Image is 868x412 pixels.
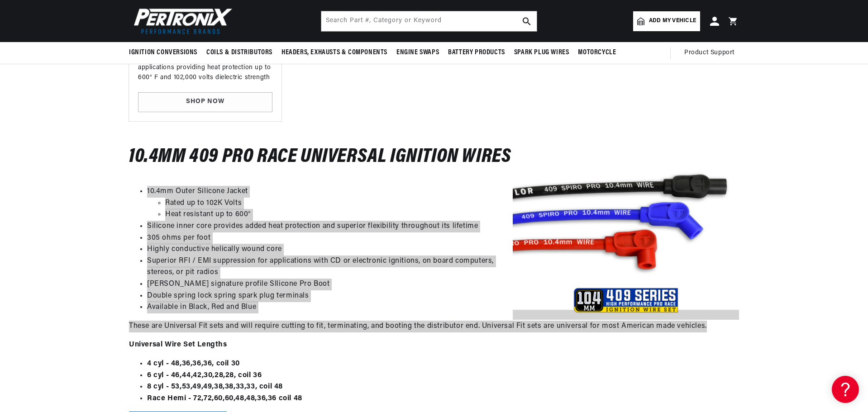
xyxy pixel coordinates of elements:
summary: Engine Swaps [392,42,444,63]
span: Spark Plug Wires [514,48,569,57]
h3: 10.4MM 409 Pro Race Universal Ignition Wires [129,148,739,166]
span: Add my vehicle [649,17,696,25]
a: SHOP NOW [138,92,272,113]
img: Taylor-409-High-Performance-Plug-Wires.png [513,148,739,320]
li: Highly conductive helically wound core [147,244,739,256]
span: Ignition Conversions [129,48,197,57]
summary: Product Support [684,42,739,64]
li: 10.4mm Outer Silicone Jacket [147,186,739,221]
strong: Universal Wire Set Lengths [129,341,227,348]
li: Available in Black, Red and Blue [147,302,739,313]
p: These are Universal Fit sets and will require cutting to fit, terminating, and booting the distri... [129,321,739,332]
li: 305 ohms per foot [147,232,739,244]
strong: 6 cyl - 46,44,42,30,28,28, coil 36 [147,372,262,379]
p: High performance for street or race applications providing heat protection up to 600° F and 102,0... [138,52,272,83]
strong: 8 cyl - 53,53,49,49,38,38,33,33, coil 48 [147,383,283,390]
li: Superior RFI / EMI suppression for applications with CD or electronic ignitions, on board compute... [147,256,739,279]
a: Add my vehicle [633,11,700,31]
summary: Motorcycle [573,42,620,63]
summary: Battery Products [444,42,510,63]
summary: Coils & Distributors [202,42,277,63]
span: Product Support [684,48,734,58]
li: [PERSON_NAME] signature profile SIlicone Pro Boot [147,279,739,290]
li: Heat resistant up to 600° [165,209,739,221]
li: Silicone inner core provides added heat protection and superior flexibility throughout its lifetime [147,221,739,232]
input: Search Part #, Category or Keyword [321,11,537,31]
strong: 4 cyl - 48,36,36,36, coil 30 [147,360,240,367]
li: Rated up to 102K Volts [165,198,739,209]
li: Double spring lock spring spark plug terminals [147,290,739,302]
span: Engine Swaps [396,48,439,57]
span: Battery Products [448,48,505,57]
summary: Spark Plug Wires [510,42,574,63]
button: search button [517,11,537,31]
span: Motorcycle [578,48,616,57]
img: Pertronix [129,5,233,37]
span: Coils & Distributors [206,48,272,57]
span: Headers, Exhausts & Components [281,48,387,57]
strong: Race Hemi - 72,72,60,60,48,48,36,36 coil 48 [147,395,302,402]
summary: Headers, Exhausts & Components [277,42,392,63]
summary: Ignition Conversions [129,42,202,63]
